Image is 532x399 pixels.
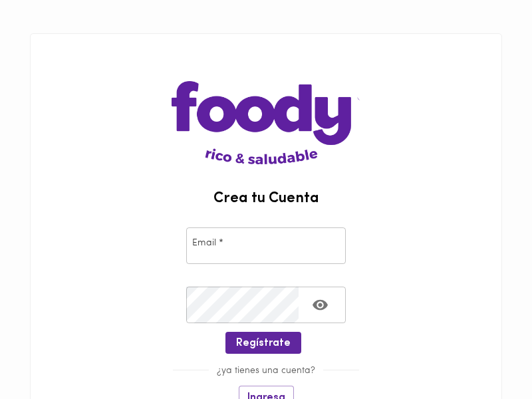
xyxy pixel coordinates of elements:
span: ¿ya tienes una cuenta? [209,366,323,376]
input: pepitoperez@gmail.com [186,227,346,264]
span: Regístrate [236,337,291,350]
img: logo-main-page.png [172,34,360,164]
h2: Crea tu Cuenta [31,191,501,207]
button: Regístrate [225,332,301,354]
button: Toggle password visibility [304,289,336,321]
